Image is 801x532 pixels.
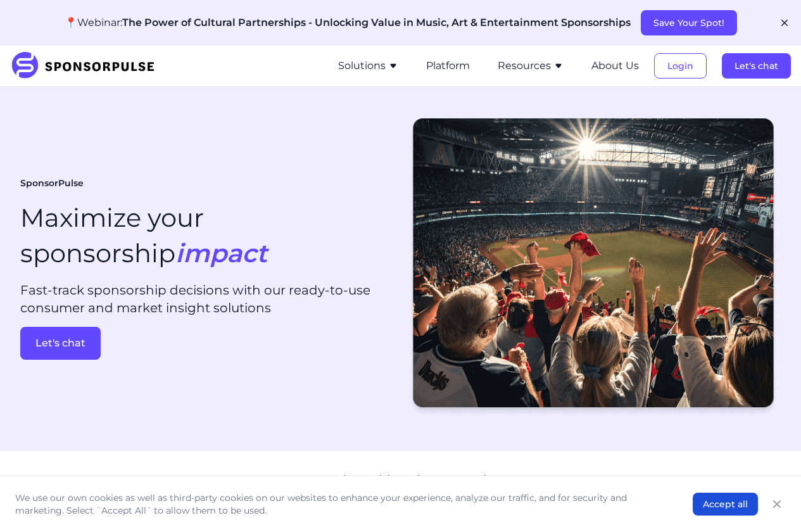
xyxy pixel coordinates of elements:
a: Let's chat [722,60,791,72]
span: SponsorPulse [20,177,84,190]
button: Solutions [338,58,398,73]
p: Partnering with Industry Leaders [295,471,506,489]
p: Fast-track sponsorship decisions with our ready-to-use consumer and market insight solutions [20,281,396,317]
p: 📍Webinar: [65,15,631,30]
button: Close [768,495,786,513]
button: Accept all [693,493,758,516]
a: Let's chat [20,327,396,360]
span: The Power of Cultural Partnerships - Unlocking Value in Music, Art & Entertainment Sponsorships [122,16,631,28]
i: impact [175,237,267,269]
p: We use our own cookies as well as third-party cookies on our websites to enhance your experience,... [15,491,667,517]
button: Save Your Spot! [641,10,737,35]
button: Let's chat [20,327,101,360]
a: Login [654,60,707,72]
img: SponsorPulse [10,52,164,80]
button: Let's chat [722,53,791,79]
h1: Maximize your sponsorship [20,200,267,271]
a: About Us [591,60,639,72]
button: Resources [498,58,564,73]
a: Save Your Spot! [641,17,737,28]
button: About Us [591,58,639,73]
button: Platform [426,58,470,73]
button: Login [654,53,707,79]
a: Platform [426,60,470,72]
